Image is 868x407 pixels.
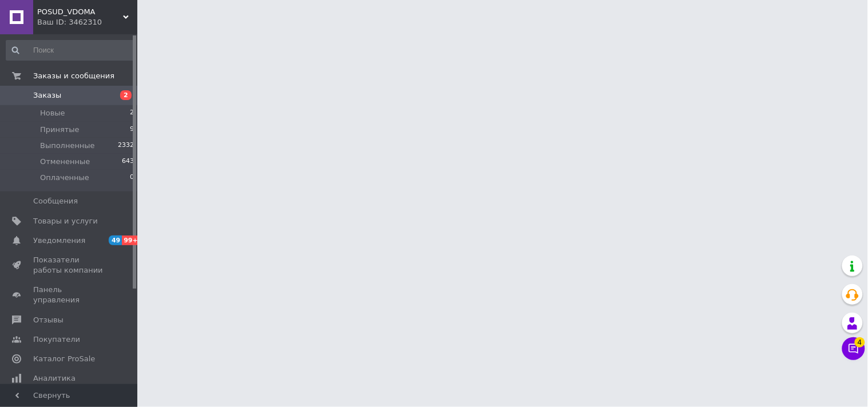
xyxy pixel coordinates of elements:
span: 0 [130,173,134,183]
input: Поиск [6,40,135,61]
span: Сообщения [33,196,78,206]
span: 9 [130,125,134,135]
span: Оплаченные [40,173,89,183]
span: Отмененные [40,157,90,167]
span: 49 [109,236,122,245]
span: Заказы и сообщения [33,71,114,81]
span: Заказы [33,90,61,101]
button: Чат с покупателем4 [842,337,865,360]
span: Отзывы [33,315,64,325]
span: 99+ [122,236,141,245]
span: Панель управления [33,285,106,305]
span: Новые [40,108,65,118]
span: 4 [855,337,865,348]
span: Выполненные [40,141,95,151]
span: 643 [122,157,134,167]
span: Показатели работы компании [33,255,106,276]
span: POSUD_VDOMA [37,7,123,17]
span: Товары и услуги [33,216,98,226]
span: Каталог ProSale [33,354,95,364]
span: Уведомления [33,236,85,246]
span: 2 [120,90,132,100]
span: 2332 [118,141,134,151]
span: Аналитика [33,373,76,384]
div: Ваш ID: 3462310 [37,17,137,27]
span: 2 [130,108,134,118]
span: Покупатели [33,334,80,345]
span: Принятые [40,125,80,135]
